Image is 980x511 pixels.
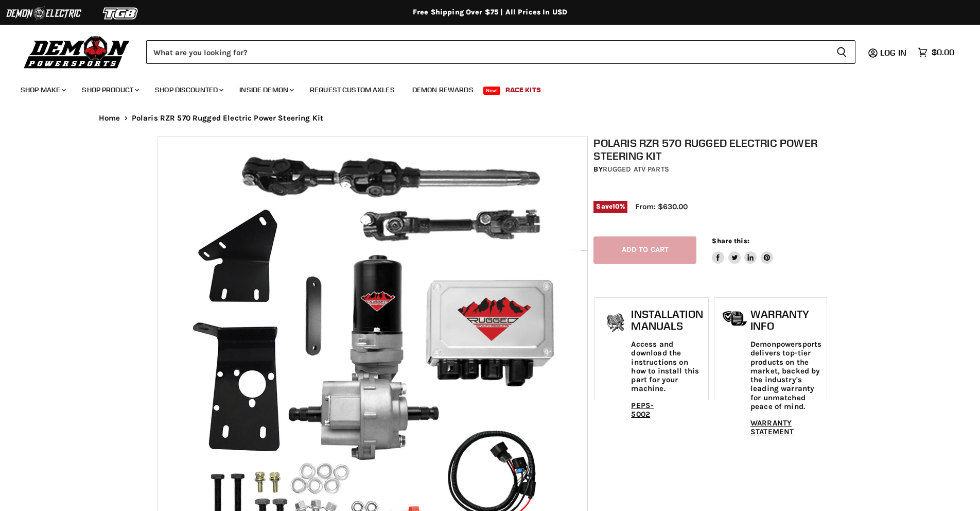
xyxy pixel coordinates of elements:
a: Shop Discounted [147,79,230,100]
div: by [593,164,828,175]
ul: Main menu [13,75,952,100]
a: Log in [876,48,913,57]
button: Search [828,40,855,64]
span: From: $630.00 [635,202,688,211]
span: $0.00 [932,47,954,57]
h1: Installation Manuals [631,308,703,332]
input: Search [146,40,828,64]
h1: Polaris RZR 570 Rugged Electric Power Steering Kit [593,137,828,162]
a: Shop Make [13,79,72,100]
a: Shop Product [74,79,145,100]
span: Log in [880,47,906,58]
a: WARRANTY STATEMENT [750,418,794,436]
a: Rugged ATV Parts [603,165,669,174]
a: Race Kits [498,79,549,100]
img: install_manual-icon.png [603,311,628,336]
img: TGB Logo 2 [82,4,160,23]
img: Demon Powersports [21,33,133,70]
span: Polaris RZR 570 Rugged Electric Power Steering Kit [132,114,324,123]
a: $0.00 [913,45,959,60]
img: warranty-icon.png [722,311,748,327]
span: 10 [612,202,620,210]
nav: Breadcrumbs [78,114,902,123]
img: Demon Electric Logo 2 [5,4,82,23]
a: Home [99,114,120,123]
h1: Warranty Info [750,308,821,332]
a: PEPS-5002 [631,401,654,419]
aside: Share this: [712,236,773,264]
a: Request Custom Axles [302,79,402,100]
span: Share this: [712,237,749,245]
p: Access and download the instructions on how to install this part for your machine. [631,340,703,394]
a: Demon Rewards [405,79,481,100]
span: Save % [593,201,627,212]
div: Free Shipping Over $75 | All Prices In USD [78,8,902,17]
p: Demonpowersports delivers top-tier products on the market, backed by the industry's leading warra... [750,340,821,411]
form: Product [146,40,855,64]
span: New! [483,87,501,95]
a: Inside Demon [232,79,300,100]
